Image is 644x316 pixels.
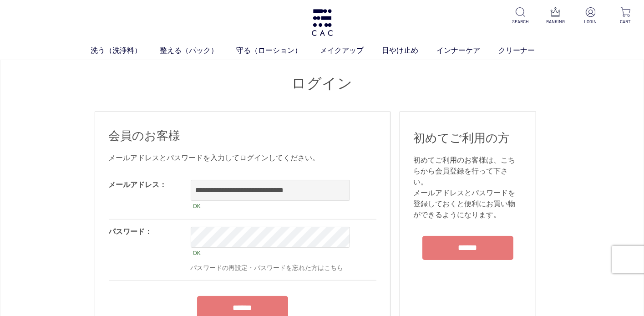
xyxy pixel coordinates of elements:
label: パスワード： [109,228,152,235]
p: CART [614,18,637,25]
a: RANKING [544,7,567,25]
h1: ログイン [95,74,550,93]
a: SEARCH [509,7,532,25]
div: 初めてご利用のお客様は、こちらから会員登録を行って下さい。 メールアドレスとパスワードを登録しておくと便利にお買い物ができるようになります。 [414,155,522,220]
div: OK [191,248,350,259]
div: OK [191,201,350,212]
a: メイクアップ [320,45,382,56]
div: メールアドレスとパスワードを入力してログインしてください。 [109,153,376,163]
a: 整える（パック） [160,45,237,56]
p: SEARCH [509,18,532,25]
a: 守る（ローション） [237,45,320,56]
a: 洗う（洗浄料） [91,45,160,56]
a: パスワードの再設定・パスワードを忘れた方はこちら [191,264,344,271]
a: インナーケア [437,45,499,56]
p: RANKING [544,18,567,25]
a: クリーナー [499,45,553,56]
img: logo [310,9,334,36]
a: LOGIN [579,7,602,25]
span: 初めてご利用の方 [414,131,510,145]
a: CART [614,7,637,25]
span: 会員のお客様 [109,129,181,143]
p: LOGIN [579,18,602,25]
label: メールアドレス： [109,181,167,189]
a: 日やけ止め [382,45,437,56]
